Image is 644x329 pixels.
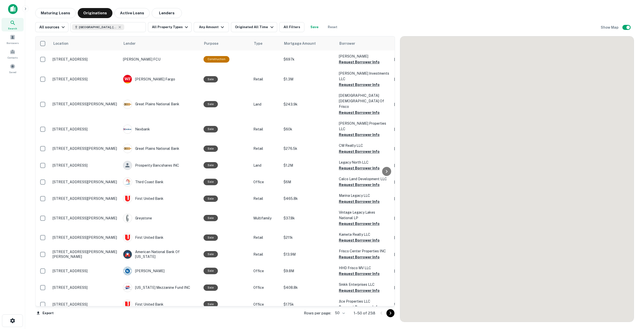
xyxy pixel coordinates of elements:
[123,178,132,186] img: picture
[339,40,355,46] span: Borrower
[284,302,334,307] p: $175k
[253,302,278,307] p: Office
[354,310,375,316] p: 1–50 of 238
[204,285,218,291] div: Sale
[339,182,380,188] button: Request Borrower Info
[204,251,218,257] div: Sale
[339,71,389,82] p: [PERSON_NAME] Investments LLC
[53,196,118,201] p: [STREET_ADDRESS][PERSON_NAME]
[204,126,218,132] div: Sale
[339,221,380,227] button: Request Borrower Info
[152,8,182,18] button: Lenders
[204,215,218,221] div: Sale
[123,161,198,170] div: Prosperity Bancshares INC
[114,8,150,18] button: Active Loans
[35,22,68,32] button: All sources
[339,132,380,138] button: Request Borrower Info
[394,235,439,240] p: [DATE]
[339,265,389,271] p: HHD Frisco MV LLC
[339,165,380,171] button: Request Borrower Info
[253,252,278,257] p: Retail
[39,24,66,30] div: All sources
[253,268,278,274] p: Office
[306,22,323,32] button: Save your search to get updates of matches that match your search criteria.
[204,301,218,307] div: Sale
[204,56,229,62] div: This loan purpose was for construction
[284,102,334,107] p: $243.9k
[123,75,132,83] img: picture
[394,57,439,62] p: [DATE]
[304,310,331,316] p: Rows per page:
[619,289,644,313] iframe: Chat Widget
[253,146,278,151] p: Retail
[53,269,118,273] p: [STREET_ADDRESS]
[284,252,334,257] p: $13.9M
[394,196,439,201] p: [DATE]
[395,40,435,46] span: Last Financed Date
[204,268,218,274] div: Sale
[35,309,55,317] button: Export
[394,302,439,307] p: [DATE]
[284,268,334,274] p: $9.8M
[123,214,198,223] div: Greystone
[123,75,198,84] div: [PERSON_NAME] Fargo
[53,250,118,259] p: [STREET_ADDRESS][PERSON_NAME][PERSON_NAME]
[53,163,118,168] p: [STREET_ADDRESS]
[394,268,439,274] p: [DATE]
[123,250,198,259] div: American National Bank Of [US_STATE]
[120,36,201,51] th: Lender
[2,47,24,61] div: Contacts
[7,41,19,45] span: Borrowers
[53,102,118,106] p: [STREET_ADDRESS][PERSON_NAME]
[35,8,76,18] button: Maturing Loans
[123,177,198,186] div: Third Coast Bank
[254,40,269,46] span: Type
[2,32,24,46] a: Borrowers
[325,22,341,32] button: Reset
[339,110,380,116] button: Request Borrower Info
[123,250,132,259] img: picture
[123,233,198,242] div: First United Bank
[284,76,334,82] p: $1.3M
[253,196,278,201] p: Retail
[333,309,346,317] div: 50
[253,76,278,82] p: Retail
[123,283,198,292] div: [US_STATE] Mezzanine Fund INC
[339,254,380,260] button: Request Borrower Info
[339,237,380,243] button: Request Borrower Info
[123,300,132,309] img: picture
[53,235,118,240] p: [STREET_ADDRESS][PERSON_NAME]
[123,194,198,203] div: First United Bank
[231,22,277,32] button: Originated All Time
[386,309,394,317] button: Go to next page
[123,144,198,153] div: Great Plains National Bank
[123,125,132,133] img: picture
[194,22,229,32] button: Any Amount
[339,271,380,277] button: Request Borrower Info
[394,126,439,132] p: [DATE]
[8,4,18,14] img: capitalize-icon.png
[339,93,389,109] p: [DEMOGRAPHIC_DATA] [DEMOGRAPHIC_DATA] Of Frisco
[339,149,380,155] button: Request Borrower Info
[284,40,322,46] span: Mortgage Amount
[53,285,118,290] p: [STREET_ADDRESS]
[251,36,281,51] th: Type
[123,266,198,275] div: [PERSON_NAME]
[204,76,218,82] div: Sale
[2,18,24,31] a: Search
[394,163,439,168] p: [DATE]
[284,285,334,290] p: $408.8k
[339,121,389,132] p: [PERSON_NAME] Properties LLC
[123,194,132,203] img: picture
[394,76,439,82] p: [DATE]
[400,36,634,322] div: 0 0
[123,283,132,292] img: picture
[394,215,439,221] p: [DATE]
[53,146,118,151] p: [STREET_ADDRESS][PERSON_NAME]
[339,199,380,205] button: Request Borrower Info
[123,267,132,275] img: picture
[8,26,17,30] span: Search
